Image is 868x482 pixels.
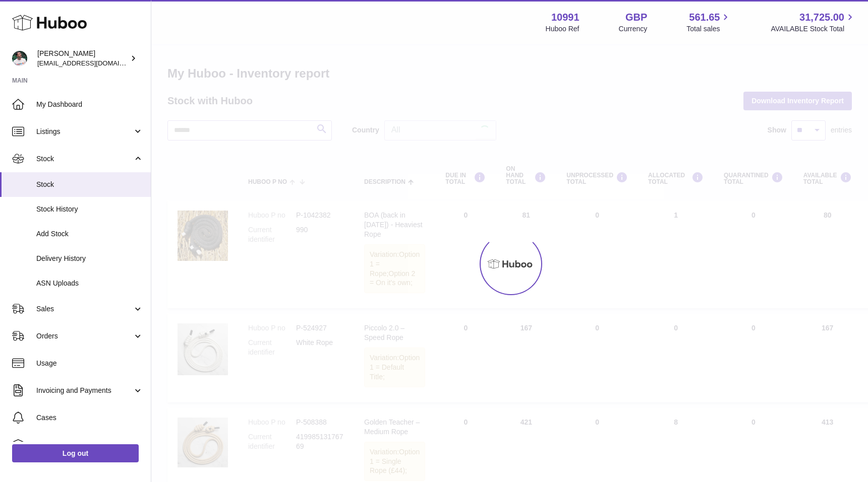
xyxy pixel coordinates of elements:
[36,204,143,214] span: Stock History
[36,127,133,136] span: Listings
[36,229,143,239] span: Add Stock
[799,11,844,24] span: 31,725.00
[771,24,856,34] span: AVAILABLE Stock Total
[36,331,133,341] span: Orders
[546,24,580,34] div: Huboo Ref
[12,51,27,66] img: timshieff@gmail.com
[36,154,133,164] span: Stock
[36,440,143,450] span: Channels
[36,413,143,423] span: Cases
[12,444,139,462] a: Log out
[36,359,143,368] span: Usage
[36,100,143,109] span: My Dashboard
[36,180,143,189] span: Stock
[619,24,648,34] div: Currency
[36,386,133,395] span: Invoicing and Payments
[771,11,856,34] a: 31,725.00 AVAILABLE Stock Total
[689,11,720,24] span: 561.65
[36,279,143,288] span: ASN Uploads
[686,11,731,34] a: 561.65 Total sales
[551,11,580,24] strong: 10991
[686,24,731,34] span: Total sales
[625,11,647,24] strong: GBP
[36,304,133,314] span: Sales
[37,49,128,68] div: [PERSON_NAME]
[37,59,148,67] span: [EMAIL_ADDRESS][DOMAIN_NAME]
[36,254,143,263] span: Delivery History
